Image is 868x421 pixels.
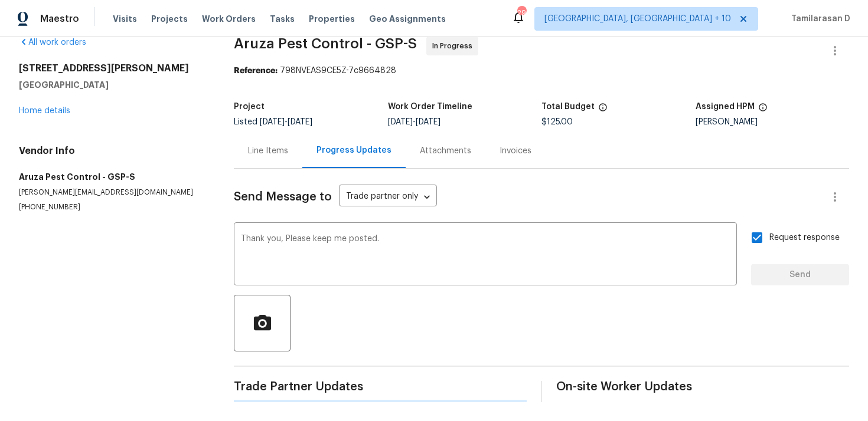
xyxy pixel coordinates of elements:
span: The total cost of line items that have been proposed by Opendoor. This sum includes line items th... [598,103,608,118]
span: In Progress [432,40,477,52]
span: [DATE] [388,118,413,126]
span: Visits [113,13,137,25]
h5: Work Order Timeline [388,103,472,111]
span: On-site Worker Updates [556,381,849,393]
span: Projects [151,13,188,25]
span: - [388,118,440,126]
span: Geo Assignments [369,13,446,25]
h5: Total Budget [541,103,595,111]
h5: Project [234,103,265,111]
span: Maestro [40,13,79,25]
span: [DATE] [260,118,285,126]
div: 798NVEAS9CE5Z-7c9664828 [234,65,849,77]
div: [PERSON_NAME] [696,118,850,126]
span: Send Message to [234,191,332,203]
span: [DATE] [416,118,440,126]
span: [DATE] [288,118,312,126]
span: Request response [769,232,840,244]
span: Aruza Pest Control - GSP-S [234,37,417,51]
span: $125.00 [541,118,573,126]
span: Tamilarasan D [787,13,850,25]
div: Invoices [500,145,531,157]
textarea: Thank you, Please keep me posted. [241,235,730,276]
span: Listed [234,118,312,126]
span: [GEOGRAPHIC_DATA], [GEOGRAPHIC_DATA] + 10 [544,13,731,25]
h5: [GEOGRAPHIC_DATA] [19,79,205,91]
div: Attachments [420,145,471,157]
b: Reference: [234,67,278,75]
a: All work orders [19,38,86,47]
h5: Aruza Pest Control - GSP-S [19,171,205,183]
a: Home details [19,107,70,115]
span: Work Orders [202,13,256,25]
div: Trade partner only [339,188,437,207]
h4: Vendor Info [19,145,205,157]
div: Progress Updates [316,144,391,156]
span: The hpm assigned to this work order. [758,103,768,118]
span: - [260,118,312,126]
h5: Assigned HPM [696,103,755,111]
span: Tasks [270,15,295,23]
div: Line Items [248,145,288,157]
span: Properties [309,13,355,25]
div: 291 [517,7,526,19]
p: [PERSON_NAME][EMAIL_ADDRESS][DOMAIN_NAME] [19,188,205,198]
p: [PHONE_NUMBER] [19,202,205,212]
h2: [STREET_ADDRESS][PERSON_NAME] [19,63,205,74]
span: Trade Partner Updates [234,381,527,393]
